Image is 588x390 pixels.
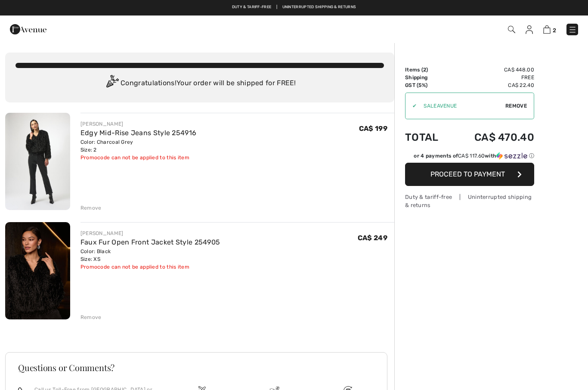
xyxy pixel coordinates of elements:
[80,129,197,137] a: Edgy Mid-Rise Jeans Style 254916
[405,152,534,163] div: or 4 payments ofCA$ 117.60withSezzle Click to learn more about Sezzle
[405,81,451,89] td: GST (5%)
[405,74,451,81] td: Shipping
[80,229,220,237] div: [PERSON_NAME]
[405,66,451,74] td: Items ( )
[80,138,197,154] div: Color: Charcoal Grey Size: 2
[568,25,577,34] img: Menu
[80,154,197,161] div: Promocode can not be applied to this item
[80,248,220,263] div: Color: Black Size: XS
[5,222,70,319] img: Faux Fur Open Front Jacket Style 254905
[10,21,46,38] img: 1ère Avenue
[553,27,556,34] span: 2
[15,75,384,92] div: Congratulations! Your order will be shipped for FREE!
[451,74,534,81] td: Free
[505,102,527,110] span: Remove
[423,67,426,73] span: 2
[18,363,374,372] h3: Questions or Comments?
[430,170,505,178] span: Proceed to Payment
[359,124,387,133] span: CA$ 199
[80,120,197,128] div: [PERSON_NAME]
[10,25,46,33] a: 1ère Avenue
[80,204,102,212] div: Remove
[103,75,121,92] img: Congratulation2.svg
[80,238,220,246] a: Faux Fur Open Front Jacket Style 254905
[543,25,551,34] img: Shopping Bag
[80,313,102,321] div: Remove
[5,113,70,210] img: Edgy Mid-Rise Jeans Style 254916
[496,152,527,160] img: Sezzle
[451,66,534,74] td: CA$ 448.00
[508,26,515,33] img: Search
[405,163,534,186] button: Proceed to Payment
[405,123,451,152] td: Total
[358,234,387,242] span: CA$ 249
[451,123,534,152] td: CA$ 470.40
[417,93,505,119] input: Promo code
[80,263,220,271] div: Promocode can not be applied to this item
[526,25,533,34] img: My Info
[414,152,534,160] div: or 4 payments of with
[543,24,556,34] a: 2
[405,193,534,209] div: Duty & tariff-free | Uninterrupted shipping & returns
[451,81,534,89] td: CA$ 22.40
[458,153,485,159] span: CA$ 117.60
[405,102,417,110] div: ✔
